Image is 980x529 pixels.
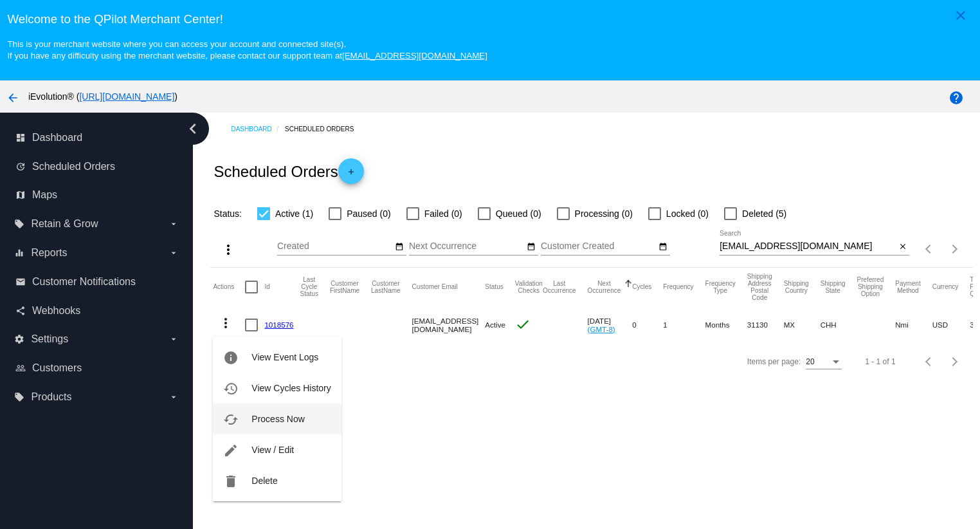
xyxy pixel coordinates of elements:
[223,474,239,489] mat-icon: delete
[251,445,294,455] span: View / Edit
[251,414,304,424] span: Process Now
[251,383,331,393] span: View Cycles History
[223,412,239,427] mat-icon: cached
[223,443,239,458] mat-icon: edit
[223,350,239,366] mat-icon: info
[251,352,318,362] span: View Event Logs
[223,381,239,396] mat-icon: history
[251,476,277,486] span: Delete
